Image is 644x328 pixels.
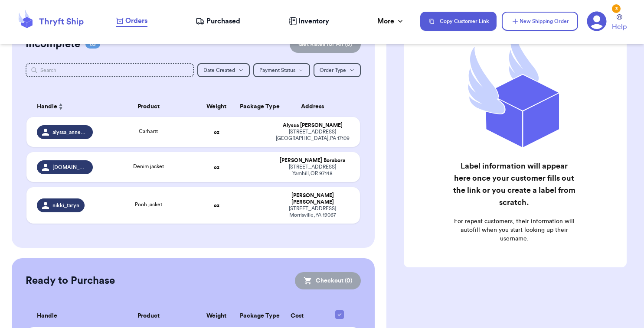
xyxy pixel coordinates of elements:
[587,11,607,31] a: 3
[314,63,361,77] button: Order Type
[253,63,310,77] button: Payment Status
[275,164,350,177] div: [STREET_ADDRESS] Yamhill , OR 97148
[196,16,240,26] a: Purchased
[57,101,64,112] button: Sort ascending
[26,274,115,288] h2: Ready to Purchase
[98,96,199,117] th: Product
[259,68,295,73] span: Payment Status
[298,16,329,26] span: Inventory
[37,312,57,321] span: Handle
[502,12,578,31] button: New Shipping Order
[26,63,194,77] input: Search
[37,102,57,111] span: Handle
[214,130,219,135] strong: oz
[290,36,361,53] button: Get Rates for All (0)
[275,122,350,129] div: Alyssa [PERSON_NAME]
[452,160,577,208] h2: Label information will appear here once your customer fills out the link or you create a label fr...
[612,4,621,13] div: 3
[377,16,405,26] div: More
[98,305,199,327] th: Product
[275,129,350,142] div: [STREET_ADDRESS] [GEOGRAPHIC_DATA] , PA 17109
[320,68,346,73] span: Order Type
[135,202,162,207] span: Pooh jacket
[52,164,88,171] span: [DOMAIN_NAME]_
[295,272,361,289] button: Checkout (0)
[199,305,235,327] th: Weight
[420,12,497,31] button: Copy Customer Link
[270,305,324,327] th: Cost
[133,164,164,169] span: Denim jacket
[452,217,577,243] p: For repeat customers, their information will autofill when you start looking up their username.
[197,63,250,77] button: Date Created
[85,40,100,49] span: 03
[26,37,80,51] h2: Incomplete
[214,165,219,170] strong: oz
[125,16,147,26] span: Orders
[214,203,219,208] strong: oz
[235,96,271,117] th: Package Type
[203,68,235,73] span: Date Created
[139,129,158,134] span: Carhartt
[275,192,350,205] div: [PERSON_NAME] [PERSON_NAME]
[612,22,627,32] span: Help
[199,96,235,117] th: Weight
[275,157,350,164] div: [PERSON_NAME] Borabora
[289,16,329,26] a: Inventory
[270,96,360,117] th: Address
[235,305,271,327] th: Package Type
[206,16,240,26] span: Purchased
[116,16,147,27] a: Orders
[275,205,350,218] div: [STREET_ADDRESS] Morrisville , PA 19067
[52,202,79,209] span: nikki_taryn
[612,14,627,32] a: Help
[52,129,88,136] span: alyssa_anne_thrifts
